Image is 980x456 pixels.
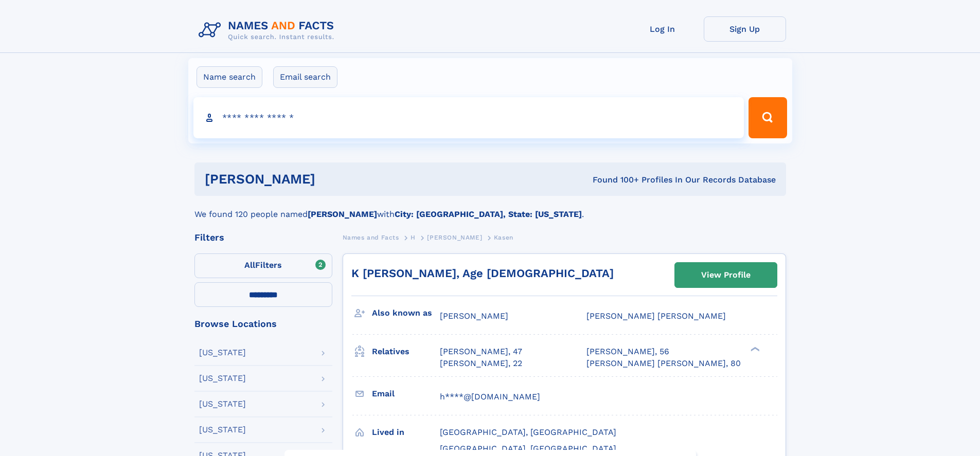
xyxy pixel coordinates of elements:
[494,234,513,241] span: Kasen
[454,174,776,186] div: Found 100+ Profiles In Our Records Database
[372,343,440,360] h3: Relatives
[199,349,246,357] div: [US_STATE]
[395,209,582,219] b: City: [GEOGRAPHIC_DATA], State: [US_STATE]
[675,263,777,287] a: View Profile
[749,97,787,138] button: Search Button
[701,263,751,287] div: View Profile
[343,231,399,244] a: Names and Facts
[244,260,255,270] span: All
[586,311,726,321] span: [PERSON_NAME] [PERSON_NAME]
[411,234,416,241] span: H
[440,311,508,321] span: [PERSON_NAME]
[205,173,454,186] h1: [PERSON_NAME]
[194,253,332,278] label: Filters
[372,304,440,322] h3: Also known as
[586,346,669,357] a: [PERSON_NAME], 56
[411,231,416,244] a: H
[586,358,741,369] a: [PERSON_NAME] [PERSON_NAME], 80
[440,346,522,357] a: [PERSON_NAME], 47
[273,66,337,88] label: Email search
[440,444,616,453] span: [GEOGRAPHIC_DATA], [GEOGRAPHIC_DATA]
[199,426,246,434] div: [US_STATE]
[199,374,246,382] div: [US_STATE]
[193,97,744,138] input: search input
[427,231,482,244] a: [PERSON_NAME]
[351,267,614,280] a: K [PERSON_NAME], Age [DEMOGRAPHIC_DATA]
[199,400,246,408] div: [US_STATE]
[621,16,704,42] a: Log In
[372,424,440,441] h3: Lived in
[427,234,482,241] span: [PERSON_NAME]
[197,66,262,88] label: Name search
[194,196,786,221] div: We found 120 people named with .
[440,358,522,369] a: [PERSON_NAME], 22
[440,427,616,437] span: [GEOGRAPHIC_DATA], [GEOGRAPHIC_DATA]
[194,16,343,44] img: Logo Names and Facts
[704,16,786,42] a: Sign Up
[308,209,377,219] b: [PERSON_NAME]
[194,233,332,242] div: Filters
[748,346,760,353] div: ❯
[372,385,440,403] h3: Email
[194,319,332,329] div: Browse Locations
